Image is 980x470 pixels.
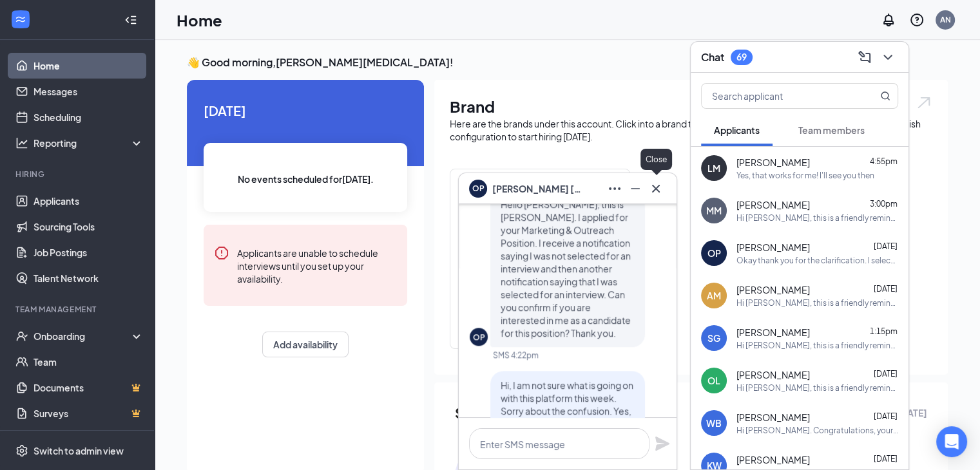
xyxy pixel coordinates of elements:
[707,162,720,174] div: LM
[34,375,144,400] a: DocumentsCrown
[707,289,721,302] div: AM
[874,241,898,251] span: [DATE]
[736,453,810,466] span: [PERSON_NAME]
[736,212,898,223] div: Hi [PERSON_NAME], this is a friendly reminder. Your meeting with [DEMOGRAPHIC_DATA]-fil-A for Fro...
[15,330,28,343] svg: UserCheck
[187,55,948,70] h3: 👋 Good morning, [PERSON_NAME][MEDICAL_DATA] !
[736,255,898,266] div: Okay thank you for the clarification. I selected [DATE] 9:00am-9:30am. The listing I applied for ...
[798,124,865,136] span: Team members
[15,136,28,149] svg: Analysis
[874,284,898,294] span: [DATE]
[455,402,605,424] span: Summary of last week
[34,400,144,426] a: SurveysCrown
[124,14,137,26] svg: Collapse
[874,369,898,379] span: [DATE]
[646,178,666,199] button: Cross
[880,91,890,101] svg: MagnifyingGlass
[34,214,144,240] a: Sourcing Tools
[701,50,724,64] h3: Chat
[34,240,144,265] a: Job Postings
[736,241,810,254] span: [PERSON_NAME]
[493,350,539,361] div: SMS 4:22pm
[204,100,407,120] span: [DATE]
[214,245,229,261] svg: Error
[492,182,582,196] span: [PERSON_NAME] [PERSON_NAME]
[874,411,898,421] span: [DATE]
[450,117,932,143] div: Here are the brands under this account. Click into a brand to see your locations, managers, job p...
[604,178,625,199] button: Ellipses
[916,95,932,110] img: open.6027fd2a22e1237b5b06.svg
[736,198,810,211] span: [PERSON_NAME]
[736,382,898,393] div: Hi [PERSON_NAME], this is a friendly reminder. Please select an interview time slot for your Gues...
[450,278,629,310] h2: [DEMOGRAPHIC_DATA]-fil-A
[736,411,810,424] span: [PERSON_NAME]
[870,156,898,166] span: 4:55pm
[34,349,144,375] a: Team
[648,181,664,196] svg: Cross
[707,374,720,387] div: OL
[640,149,672,170] div: Close
[940,14,951,25] div: AN
[736,283,810,296] span: [PERSON_NAME]
[857,50,872,65] svg: ComposeMessage
[473,332,485,343] div: OP
[628,181,643,196] svg: Minimize
[706,204,722,217] div: MM
[707,247,721,259] div: OP
[736,156,810,169] span: [PERSON_NAME]
[450,95,932,117] h1: Brand
[736,52,747,62] div: 69
[177,9,222,31] h1: Home
[15,444,28,457] svg: Settings
[881,12,896,28] svg: Notifications
[34,104,144,130] a: Scheduling
[34,444,124,457] div: Switch to admin view
[854,47,875,68] button: ComposeMessage
[870,326,898,336] span: 1:15pm
[880,50,896,65] svg: ChevronDown
[34,136,144,149] div: Reporting
[15,304,141,315] div: Team Management
[607,181,622,196] svg: Ellipses
[736,297,898,308] div: Hi [PERSON_NAME], this is a friendly reminder. Please select a meeting time slot for your Marketi...
[501,198,631,339] span: Hello [PERSON_NAME], this is [PERSON_NAME]. I applied for your Marketing & Outreach Position. I r...
[501,379,633,455] span: Hi, I am not sure what is going on with this platform this week. Sorry about the confusion. Yes, ...
[936,426,967,457] div: Open Intercom Messenger
[15,169,141,180] div: Hiring
[714,124,760,136] span: Applicants
[736,170,874,181] div: Yes, that works for me! I'll see you then
[870,199,898,209] span: 3:00pm
[706,417,722,429] div: WB
[625,178,646,199] button: Minimize
[34,53,144,79] a: Home
[14,13,27,26] svg: WorkstreamLogo
[238,172,374,186] span: No events scheduled for [DATE] .
[262,332,349,357] button: Add availability
[237,245,397,285] div: Applicants are unable to schedule interviews until you set up your availability.
[736,368,810,381] span: [PERSON_NAME]
[736,425,898,436] div: Hi [PERSON_NAME]. Congratulations, your meeting with [DEMOGRAPHIC_DATA]-fil-A for Marketing and O...
[878,47,898,68] button: ChevronDown
[655,436,670,451] svg: Plane
[909,12,925,28] svg: QuestionInfo
[34,330,133,343] div: Onboarding
[34,79,144,104] a: Messages
[707,332,720,344] div: SG
[874,454,898,464] span: [DATE]
[702,84,854,108] input: Search applicant
[736,340,898,351] div: Hi [PERSON_NAME], this is a friendly reminder. Your meeting with [DEMOGRAPHIC_DATA]-fil-A for Mar...
[34,265,144,291] a: Talent Network
[34,188,144,214] a: Applicants
[736,326,810,339] span: [PERSON_NAME]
